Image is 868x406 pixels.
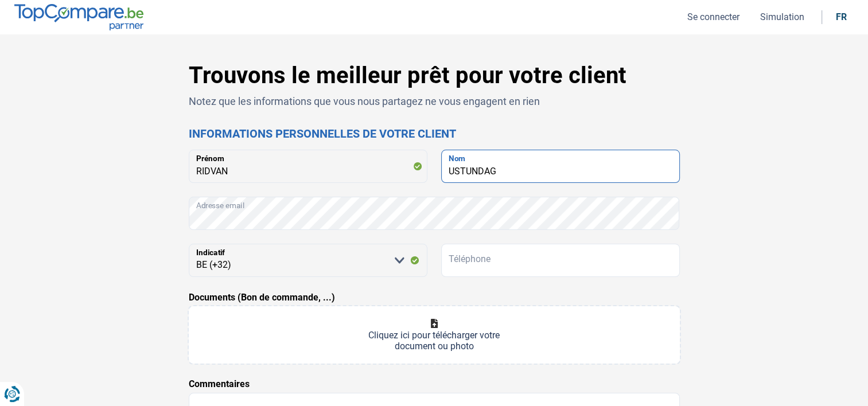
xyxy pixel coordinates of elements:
[189,291,335,304] label: Documents (Bon de commande, ...)
[684,11,743,23] button: Se connecter
[441,244,680,277] input: 401020304
[189,94,680,108] p: Notez que les informations que vous nous partagez ne vous engagent en rien
[189,244,427,277] select: Indicatif
[836,11,847,22] div: fr
[14,4,143,30] img: TopCompare.be
[757,11,808,23] button: Simulation
[189,127,680,140] h2: Informations personnelles de votre client
[189,62,680,89] h1: Trouvons le meilleur prêt pour votre client
[189,377,250,391] label: Commentaires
